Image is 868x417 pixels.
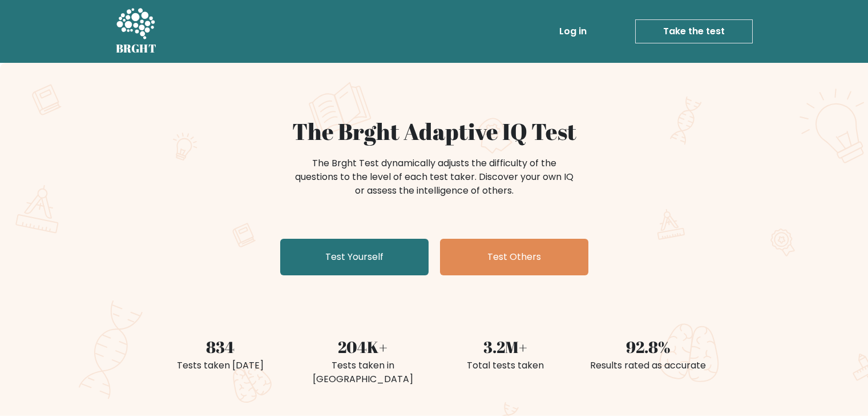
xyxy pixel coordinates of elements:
[116,5,157,58] a: BRGHT
[584,335,713,359] div: 92.8%
[298,335,427,359] div: 204K+
[116,42,157,55] h5: BRGHT
[156,335,285,359] div: 834
[440,239,588,275] a: Test Others
[298,359,427,386] div: Tests taken in [GEOGRAPHIC_DATA]
[280,239,429,275] a: Test Yourself
[441,335,570,359] div: 3.2M+
[441,359,570,372] div: Total tests taken
[156,359,285,372] div: Tests taken [DATE]
[292,157,577,198] div: The Brght Test dynamically adjusts the difficulty of the questions to the level of each test take...
[555,20,591,43] a: Log in
[156,118,713,145] h1: The Brght Adaptive IQ Test
[635,19,753,43] a: Take the test
[584,359,713,372] div: Results rated as accurate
